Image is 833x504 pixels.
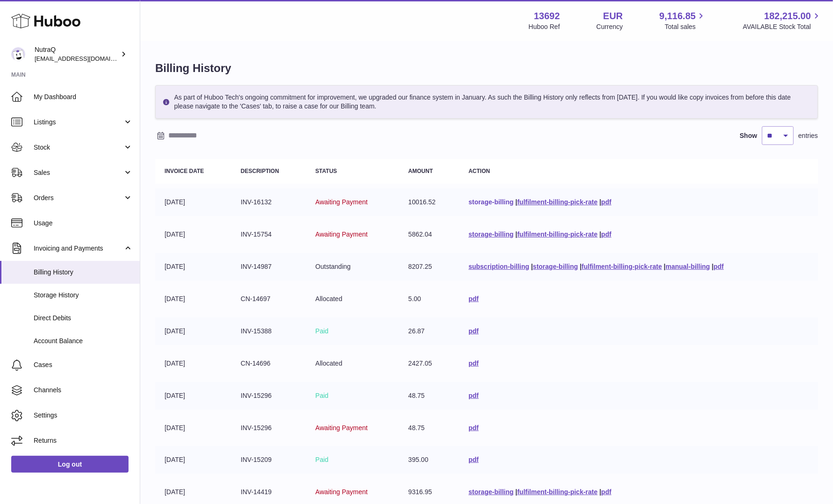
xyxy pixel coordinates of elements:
[34,314,133,323] span: Direct Debits
[316,456,329,463] span: Paid
[34,219,133,228] span: Usage
[34,194,123,202] span: Orders
[231,317,306,345] td: INV-15388
[155,221,231,248] td: [DATE]
[601,488,611,496] a: pdf
[316,263,351,270] span: Outstanding
[316,295,343,302] span: Allocated
[740,131,757,140] label: Show
[316,198,368,206] span: Awaiting Payment
[399,317,460,345] td: 26.87
[601,230,611,238] a: pdf
[601,198,611,206] a: pdf
[231,285,306,313] td: CN-14697
[516,230,517,238] span: |
[743,10,822,31] a: 182,215.00 AVAILABLE Stock Total
[399,446,460,474] td: 395.00
[11,456,129,473] a: Log out
[517,488,598,496] a: fulfilment-billing-pick-rate
[155,188,231,216] td: [DATE]
[34,291,133,300] span: Storage History
[712,263,714,270] span: |
[34,268,133,277] span: Billing History
[155,414,231,442] td: [DATE]
[664,263,666,270] span: |
[165,168,204,174] strong: Invoice Date
[596,22,623,31] div: Currency
[665,22,706,31] span: Total sales
[533,263,578,270] a: storage-billing
[34,411,133,420] span: Settings
[468,198,513,206] a: storage-billing
[468,327,479,335] a: pdf
[241,168,279,174] strong: Description
[468,392,479,399] a: pdf
[399,188,460,216] td: 10016.52
[531,263,533,270] span: |
[743,22,822,31] span: AVAILABLE Stock Total
[316,488,368,496] span: Awaiting Payment
[316,392,329,399] span: Paid
[316,360,343,367] span: Allocated
[399,221,460,248] td: 5862.04
[34,386,133,395] span: Channels
[660,10,707,31] a: 9,116.85 Total sales
[409,168,433,174] strong: Amount
[231,382,306,410] td: INV-15296
[603,10,623,22] strong: EUR
[660,10,696,22] span: 9,116.85
[516,488,517,496] span: |
[468,230,513,238] a: storage-billing
[231,350,306,377] td: CN-14696
[34,436,133,445] span: Returns
[11,47,25,61] img: log@nutraq.com
[231,188,306,216] td: INV-16132
[399,350,460,377] td: 2427.05
[714,263,724,270] a: pdf
[468,263,529,270] a: subscription-billing
[35,55,137,62] span: [EMAIL_ADDRESS][DOMAIN_NAME]
[34,118,123,127] span: Listings
[399,285,460,313] td: 5.00
[155,85,818,119] div: As part of Huboo Tech's ongoing commitment for improvement, we upgraded our finance system in Jan...
[155,382,231,410] td: [DATE]
[155,317,231,345] td: [DATE]
[468,424,479,432] a: pdf
[35,45,119,63] div: NutraQ
[231,446,306,474] td: INV-15209
[599,488,601,496] span: |
[34,168,123,177] span: Sales
[155,285,231,313] td: [DATE]
[666,263,710,270] a: manual-billing
[155,446,231,474] td: [DATE]
[580,263,582,270] span: |
[231,221,306,248] td: INV-15754
[468,360,479,367] a: pdf
[599,198,601,206] span: |
[155,61,818,76] h1: Billing History
[155,253,231,281] td: [DATE]
[399,253,460,281] td: 8207.25
[798,131,818,140] span: entries
[517,230,598,238] a: fulfilment-billing-pick-rate
[34,337,133,346] span: Account Balance
[529,22,560,31] div: Huboo Ref
[468,456,479,463] a: pdf
[468,168,490,174] strong: Action
[399,414,460,442] td: 48.75
[599,230,601,238] span: |
[231,414,306,442] td: INV-15296
[34,143,123,152] span: Stock
[34,360,133,369] span: Cases
[34,93,133,101] span: My Dashboard
[468,295,479,302] a: pdf
[316,230,368,238] span: Awaiting Payment
[516,198,517,206] span: |
[155,350,231,377] td: [DATE]
[517,198,598,206] a: fulfilment-billing-pick-rate
[316,327,329,335] span: Paid
[534,10,560,22] strong: 13692
[582,263,662,270] a: fulfilment-billing-pick-rate
[468,488,513,496] a: storage-billing
[34,244,123,253] span: Invoicing and Payments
